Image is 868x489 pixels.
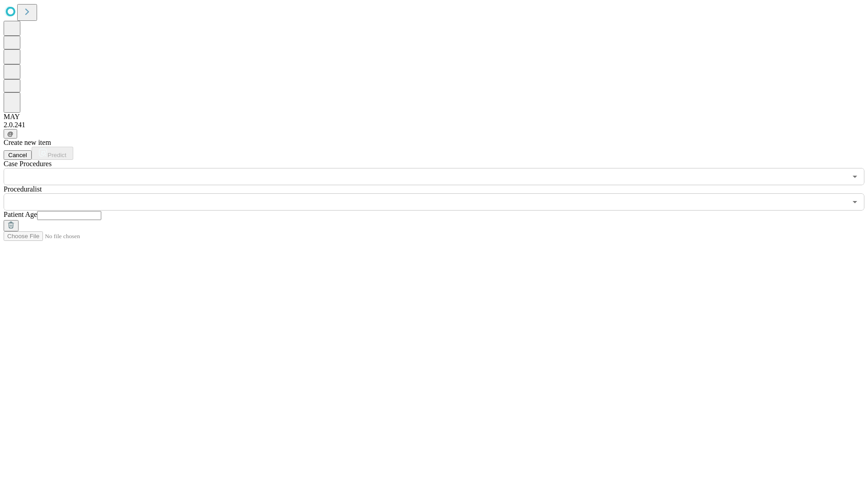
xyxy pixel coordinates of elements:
[849,170,861,183] button: Open
[7,130,14,137] span: @
[4,121,864,129] div: 2.0.241
[4,113,864,121] div: MAY
[4,129,17,139] button: @
[4,139,51,146] span: Create new item
[8,152,27,158] span: Cancel
[47,152,66,158] span: Predict
[4,185,42,193] span: Proceduralist
[32,147,73,160] button: Predict
[4,160,52,168] span: Scheduled Procedure
[4,211,37,218] span: Patient Age
[4,150,32,160] button: Cancel
[849,196,861,208] button: Open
